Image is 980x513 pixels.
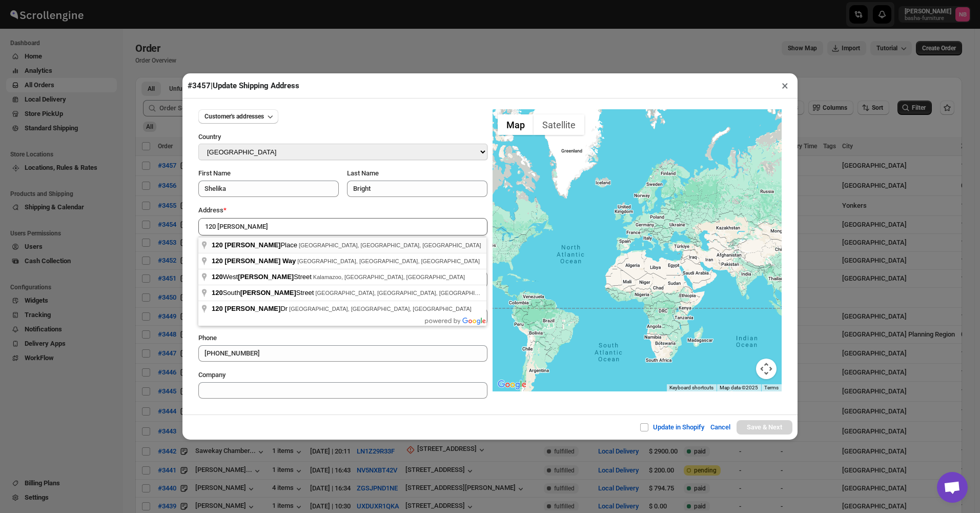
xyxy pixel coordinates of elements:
[764,385,779,390] a: Terms
[720,385,758,390] span: Map data ©2025
[205,112,264,121] span: Customer's addresses
[315,290,498,296] span: [GEOGRAPHIC_DATA], [GEOGRAPHIC_DATA], [GEOGRAPHIC_DATA]
[212,289,223,297] span: 120
[212,305,280,312] span: 120 [PERSON_NAME]
[198,334,217,342] span: Phone
[198,169,231,177] span: First Name
[198,371,226,379] span: Company
[756,359,777,379] button: Map camera controls
[198,205,487,215] div: Address
[240,289,296,297] span: [PERSON_NAME]
[198,218,487,235] input: Enter a address
[198,109,278,124] button: Customer's addresses
[212,289,315,297] span: South Street
[778,78,792,93] button: ×
[188,81,299,90] span: #3457 | Update Shipping Address
[347,169,379,177] span: Last Name
[212,257,223,265] span: 120
[212,273,313,281] span: West Street
[495,378,529,391] img: Google
[634,417,710,438] button: Update in Shopify
[498,114,534,135] button: Show street map
[299,242,481,248] span: [GEOGRAPHIC_DATA], [GEOGRAPHIC_DATA], [GEOGRAPHIC_DATA]
[534,114,584,135] button: Show satellite imagery
[937,472,968,503] a: Open chat
[495,378,529,391] a: Open this area in Google Maps (opens a new window)
[669,384,713,391] button: Keyboard shortcuts
[212,241,299,249] span: Place
[297,258,480,264] span: [GEOGRAPHIC_DATA], [GEOGRAPHIC_DATA], [GEOGRAPHIC_DATA]
[224,241,280,249] span: [PERSON_NAME]
[238,273,294,281] span: [PERSON_NAME]
[653,423,704,431] span: Update in Shopify
[704,417,737,438] button: Cancel
[289,306,472,312] span: [GEOGRAPHIC_DATA], [GEOGRAPHIC_DATA], [GEOGRAPHIC_DATA]
[198,132,487,144] div: Country
[212,241,223,249] span: 120
[212,273,223,281] span: 120
[224,257,296,265] span: [PERSON_NAME] Way
[212,305,289,312] span: Dr
[313,274,465,280] span: Kalamazoo, [GEOGRAPHIC_DATA], [GEOGRAPHIC_DATA]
